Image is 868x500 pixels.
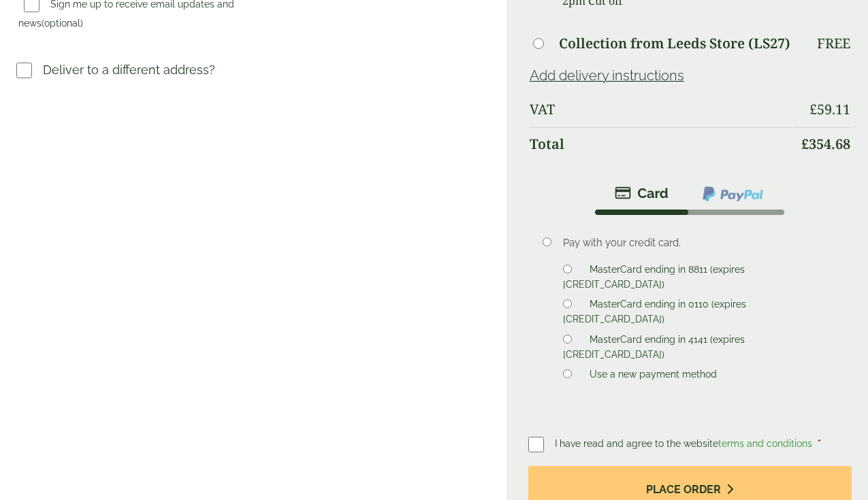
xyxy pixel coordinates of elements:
label: MasterCard ending in 8811 (expires [CREDIT_CARD_DATA]) [563,264,744,294]
bdi: 354.68 [801,135,850,153]
label: MasterCard ending in 0110 (expires [CREDIT_CARD_DATA]) [563,299,745,329]
span: £ [801,135,809,153]
img: stripe.png [615,185,669,201]
label: MasterCard ending in 4141 (expires [CREDIT_CARD_DATA]) [563,334,744,364]
bdi: 59.11 [809,100,850,118]
p: Deliver to a different address? [43,61,215,79]
th: VAT [530,93,792,126]
th: Total [530,127,792,161]
a: Add delivery instructions [530,67,684,84]
a: terms and conditions [718,438,812,449]
p: Pay with your credit card. [563,235,831,250]
label: Collection from Leeds Store (LS27) [559,37,790,50]
img: ppcp-gateway.png [701,185,765,203]
span: £ [809,100,817,118]
span: (optional) [42,18,83,29]
label: Use a new payment method [584,369,722,384]
span: I have read and agree to the website [555,438,815,449]
p: Free [817,35,850,52]
abbr: required [818,438,821,449]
